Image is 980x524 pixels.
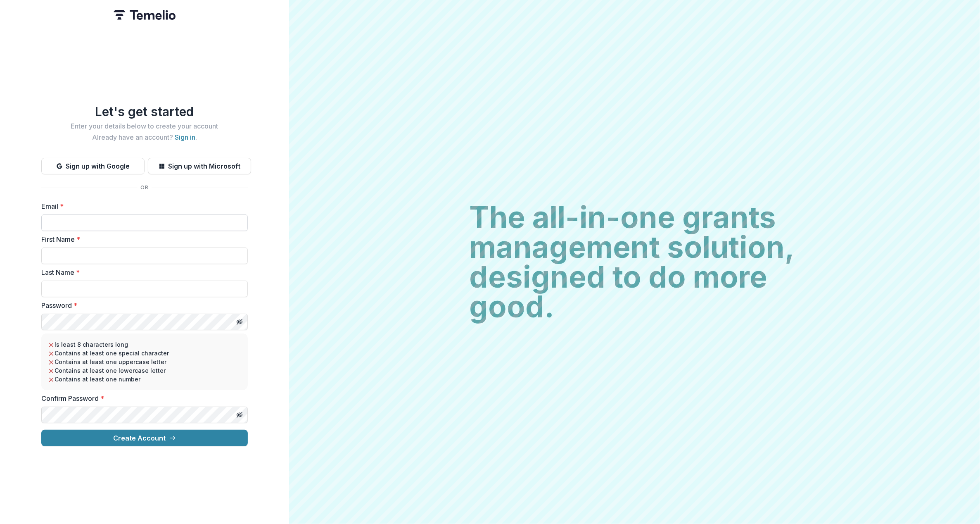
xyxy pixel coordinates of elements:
[175,133,195,141] a: Sign in
[41,393,243,403] label: Confirm Password
[41,430,248,446] button: Create Account
[233,315,246,329] button: Toggle password visibility
[41,158,145,174] button: Sign up with Google
[41,267,243,277] label: Last Name
[48,375,241,383] li: Contains at least one number
[41,201,243,211] label: Email
[48,349,241,357] li: Contains at least one special character
[41,234,243,244] label: First Name
[48,357,241,366] li: Contains at least one uppercase letter
[41,133,248,141] h2: Already have an account? .
[41,104,248,119] h1: Let's get started
[233,408,246,422] button: Toggle password visibility
[48,366,241,375] li: Contains at least one lowercase letter
[48,340,241,349] li: Is least 8 characters long
[114,10,176,20] img: Temelio
[41,122,248,130] h2: Enter your details below to create your account
[148,158,251,174] button: Sign up with Microsoft
[41,300,243,310] label: Password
